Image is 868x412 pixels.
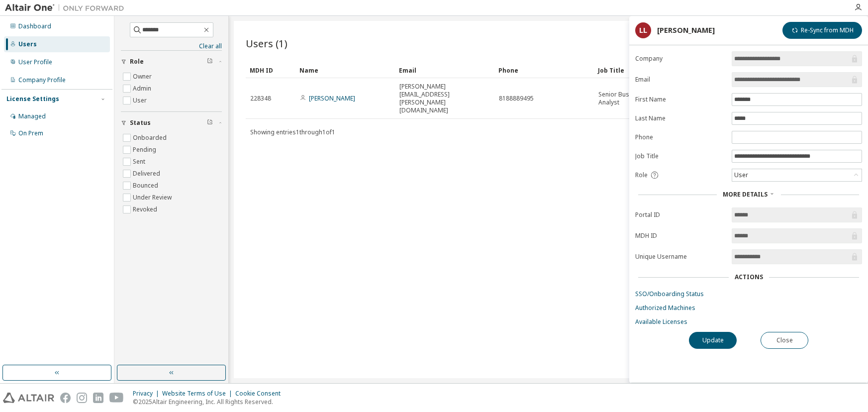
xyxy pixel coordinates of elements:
[635,96,726,103] label: First Name
[635,171,648,179] span: Role
[635,152,726,160] label: Job Title
[6,95,59,103] div: License Settings
[133,71,154,83] label: Owner
[133,390,162,398] div: Privacy
[18,76,66,84] div: Company Profile
[635,290,862,298] a: SSO/Onboarding Status
[598,91,689,106] span: Senior Business Systems Analyst
[130,119,151,127] span: Status
[133,192,174,204] label: Under Review
[60,393,71,403] img: facebook.svg
[133,398,287,406] p: © 2025 Altair Engineering, Inc. All Rights Reserved.
[733,170,750,181] div: User
[250,95,271,103] span: 228348
[133,204,159,215] label: Revoked
[5,3,129,13] img: Altair One
[121,42,222,50] a: Clear all
[133,168,162,180] label: Delivered
[309,94,355,103] a: [PERSON_NAME]
[635,253,726,261] label: Unique Username
[635,133,726,141] label: Phone
[133,83,153,95] label: Admin
[723,190,768,199] span: More Details
[689,332,737,349] button: Update
[635,232,726,240] label: MDH ID
[77,393,87,403] img: instagram.svg
[299,62,391,78] div: Name
[598,62,689,78] div: Job Title
[635,76,726,84] label: Email
[657,26,715,34] div: [PERSON_NAME]
[121,51,222,73] button: Role
[3,393,54,403] img: altair_logo.svg
[207,119,213,127] span: Clear filter
[93,393,103,403] img: linkedin.svg
[635,304,862,312] a: Authorized Machines
[635,55,726,63] label: Company
[121,112,222,134] button: Status
[18,129,43,137] div: On Prem
[18,112,46,120] div: Managed
[732,169,862,181] div: User
[162,390,235,398] div: Website Terms of Use
[250,62,291,78] div: MDH ID
[635,318,862,326] a: Available Licenses
[18,58,52,66] div: User Profile
[18,40,37,48] div: Users
[235,390,287,398] div: Cookie Consent
[133,132,169,144] label: Onboarded
[635,22,651,38] div: LL
[635,211,726,219] label: Portal ID
[399,83,490,114] span: [PERSON_NAME][EMAIL_ADDRESS][PERSON_NAME][DOMAIN_NAME]
[246,36,288,50] span: Users (1)
[635,114,726,122] label: Last Name
[761,332,808,349] button: Close
[735,273,763,281] div: Actions
[18,22,51,30] div: Dashboard
[499,95,534,103] span: 8188889495
[133,156,147,168] label: Sent
[109,393,124,403] img: youtube.svg
[498,62,590,78] div: Phone
[130,58,144,66] span: Role
[250,128,335,136] span: Showing entries 1 through 1 of 1
[399,62,490,78] div: Email
[133,95,149,106] label: User
[782,22,862,39] button: Re-Sync from MDH
[133,180,160,192] label: Bounced
[133,144,158,156] label: Pending
[207,58,213,66] span: Clear filter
